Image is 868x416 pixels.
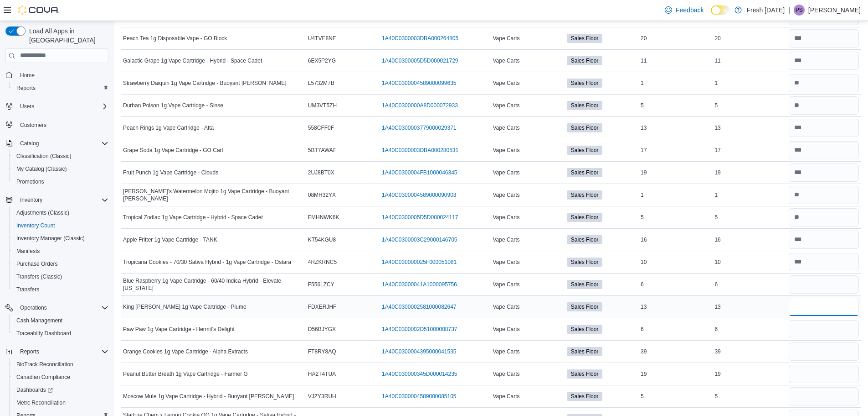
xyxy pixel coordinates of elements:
span: Metrc Reconciliation [13,397,108,408]
span: Sales Floor [571,79,599,87]
div: 10 [713,257,786,268]
button: Customers [2,118,112,132]
span: KT54KGU8 [308,236,336,243]
span: Transfers (Classic) [13,271,108,282]
a: 1A40C0300002581000082647 [382,303,457,311]
button: Adjustments (Classic) [9,206,112,219]
a: 1A40C0300004589000085105 [382,393,457,400]
div: 11 [639,55,713,66]
span: Customers [20,121,46,129]
span: Vape Carts [493,348,519,355]
span: Blue Raspberry 1g Vape Cartridge - 60/40 Indica Hybrid - Elevate [US_STATE] [123,277,304,292]
span: Sales Floor [567,325,603,334]
div: 6 [713,324,786,335]
span: Sales Floor [571,325,599,333]
span: Inventory [16,195,108,205]
span: BioTrack Reconciliation [13,359,108,370]
span: Sales Floor [567,168,603,177]
a: 1A40C0300003DBA000280531 [382,147,458,154]
p: Fresh [DATE] [746,5,785,16]
a: My Catalog (Classic) [13,163,71,174]
div: 16 [713,234,786,245]
span: Vape Carts [493,191,519,199]
a: 1A40C0300004589000099635 [382,79,457,87]
div: 1 [713,190,786,200]
span: Sales Floor [571,146,599,154]
a: 1A40C0300004FB1000046345 [382,169,457,176]
span: Reports [20,348,39,355]
span: Peanut Butter Breath 1g Vape Cartridge - Farmer G [123,370,248,378]
span: VJZY3RUH [308,393,336,400]
span: Vape Carts [493,214,519,221]
a: Manifests [13,246,43,257]
span: Operations [16,302,108,313]
span: Vape Carts [493,236,519,243]
span: Sales Floor [567,392,603,401]
button: Inventory Manager (Classic) [9,232,112,245]
a: Traceabilty Dashboard [13,328,75,339]
a: Dashboards [13,384,56,395]
span: Vape Carts [493,281,519,288]
a: Customers [16,120,50,131]
span: Adjustments (Classic) [13,207,108,218]
span: Vape Carts [493,169,519,176]
span: Canadian Compliance [13,372,108,383]
span: Sales Floor [567,369,603,379]
button: Transfers (Classic) [9,270,112,283]
span: Sales Floor [571,169,599,177]
button: Metrc Reconciliation [9,396,112,409]
a: 1A40C030000345D000014235 [382,370,457,378]
button: Cash Management [9,314,112,327]
span: 4RZKRNC5 [308,258,337,266]
span: D56BJYGX [308,326,336,333]
span: Reports [16,84,36,92]
span: Promotions [16,178,44,185]
span: Vape Carts [493,258,519,266]
span: Tropicana Cookies - 70/30 Sativa Hybrid - 1g Vape Cartridge - Ostara [123,258,291,266]
span: BioTrack Reconciliation [16,361,73,368]
span: Purchase Orders [13,258,108,269]
span: Fruit Punch 1g Vape Cartridge - Clouds [123,169,218,176]
span: Vape Carts [493,35,519,42]
span: FDXERJHF [308,303,337,311]
span: FMHNWK6K [308,214,339,221]
span: Sales Floor [571,124,599,132]
a: Purchase Orders [13,258,62,269]
span: Sales Floor [571,392,599,400]
span: Sales Floor [567,79,603,88]
button: Operations [2,301,112,314]
span: Moscow Mule 1g Vape Cartridge - Hybrid - Buoyant [PERSON_NAME] [123,393,294,400]
div: 6 [639,324,713,335]
span: King [PERSON_NAME] 1g Vape Cartridge - Plume [123,303,247,311]
span: Users [16,101,108,112]
button: BioTrack Reconciliation [9,358,112,371]
a: Metrc Reconciliation [13,397,69,408]
span: 2UJ8BT0X [308,169,334,176]
span: Classification (Classic) [16,153,72,160]
span: Vape Carts [493,124,519,132]
div: Paige Sampson [794,5,805,16]
a: 1A40C0300000A8D000072933 [382,102,458,109]
span: Transfers [16,286,39,293]
span: Sales Floor [567,235,603,244]
span: Operations [20,304,47,311]
span: Vape Carts [493,326,519,333]
span: Metrc Reconciliation [16,399,66,406]
a: Promotions [13,176,48,187]
span: Sales Floor [571,370,599,378]
span: PS [796,5,803,16]
div: 5 [713,212,786,223]
span: Transfers [13,284,108,295]
span: Sales Floor [567,146,603,155]
p: [PERSON_NAME] [808,5,861,16]
span: Strawberry Daiquiri 1g Vape Cartridge - Buoyant [PERSON_NAME] [123,79,287,87]
button: Reports [2,345,112,358]
button: Inventory [2,194,112,206]
div: 17 [713,145,786,156]
span: Sales Floor [567,190,603,200]
div: 19 [713,167,786,178]
div: 6 [639,279,713,290]
span: Inventory Manager (Classic) [13,233,108,244]
div: 19 [639,369,713,379]
button: Home [2,68,112,82]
